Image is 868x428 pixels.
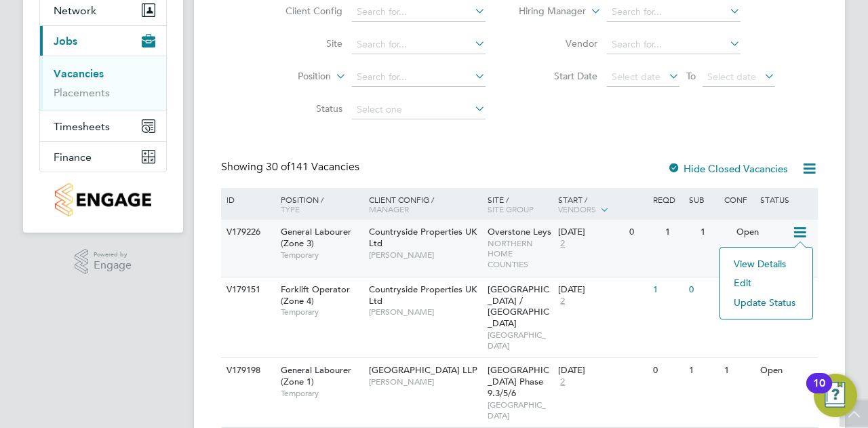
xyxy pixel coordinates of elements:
[707,71,756,83] span: Select date
[662,220,697,245] div: 1
[519,70,597,82] label: Start Date
[281,203,300,214] span: Type
[54,67,104,80] a: Vacancies
[488,203,534,214] span: Site Group
[54,120,110,133] span: Timesheets
[727,293,806,312] li: Update Status
[555,188,650,222] div: Start /
[686,358,721,383] div: 1
[686,277,721,303] div: 0
[75,249,132,275] a: Powered byEngage
[369,250,481,260] span: [PERSON_NAME]
[264,102,342,115] label: Status
[484,188,555,220] div: Site /
[369,284,477,307] span: Countryside Properties UK Ltd
[650,277,685,303] div: 1
[366,188,484,220] div: Client Config /
[40,111,166,141] button: Timesheets
[612,71,660,83] span: Select date
[54,151,92,163] span: Finance
[281,388,362,399] span: Temporary
[40,26,166,56] button: Jobs
[221,160,362,174] div: Showing
[266,160,359,174] span: 141 Vacancies
[369,364,477,376] span: [GEOGRAPHIC_DATA] LLP
[223,358,271,383] div: V179198
[253,70,331,83] label: Position
[55,183,151,216] img: countryside-properties-logo-retina.png
[488,330,552,351] span: [GEOGRAPHIC_DATA]
[757,358,816,383] div: Open
[650,188,685,211] div: Reqd
[650,358,685,383] div: 0
[266,160,290,174] span: 30 of
[813,383,825,401] div: 10
[686,188,721,211] div: Sub
[94,260,132,271] span: Engage
[626,220,661,245] div: 0
[54,35,77,47] span: Jobs
[223,277,271,303] div: V179151
[697,220,732,245] div: 1
[281,226,351,249] span: General Labourer (Zone 3)
[54,4,96,17] span: Network
[607,3,741,22] input: Search for...
[40,56,166,111] div: Jobs
[607,35,741,54] input: Search for...
[352,100,486,119] input: Select one
[558,376,567,388] span: 2
[369,307,481,317] span: [PERSON_NAME]
[281,307,362,317] span: Temporary
[352,3,486,22] input: Search for...
[558,365,646,376] div: [DATE]
[558,296,567,307] span: 2
[558,284,646,296] div: [DATE]
[488,226,551,237] span: Overstone Leys
[369,226,477,249] span: Countryside Properties UK Ltd
[814,374,857,417] button: Open Resource Center, 10 new notifications
[352,68,486,87] input: Search for...
[721,358,756,383] div: 1
[488,284,549,330] span: [GEOGRAPHIC_DATA] / [GEOGRAPHIC_DATA]
[519,37,597,50] label: Vendor
[281,364,351,387] span: General Labourer (Zone 1)
[682,67,700,85] span: To
[281,284,350,307] span: Forklift Operator (Zone 4)
[727,273,806,292] li: Edit
[488,364,549,399] span: [GEOGRAPHIC_DATA] Phase 9.3/5/6
[281,250,362,260] span: Temporary
[352,35,486,54] input: Search for...
[667,162,788,175] label: Hide Closed Vacancies
[508,5,586,18] label: Hiring Manager
[54,86,110,99] a: Placements
[733,220,792,245] div: Open
[39,183,167,216] a: Go to home page
[369,376,481,387] span: [PERSON_NAME]
[721,188,756,211] div: Conf
[264,5,342,17] label: Client Config
[40,142,166,172] button: Finance
[223,220,271,245] div: V179226
[369,203,409,214] span: Manager
[94,249,132,260] span: Powered by
[757,188,816,211] div: Status
[558,238,567,250] span: 2
[488,238,552,270] span: NORTHERN HOME COUNTIES
[727,254,806,273] li: View Details
[223,188,271,211] div: ID
[271,188,366,220] div: Position /
[488,400,552,421] span: [GEOGRAPHIC_DATA]
[558,203,596,214] span: Vendors
[264,37,342,50] label: Site
[558,227,623,238] div: [DATE]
